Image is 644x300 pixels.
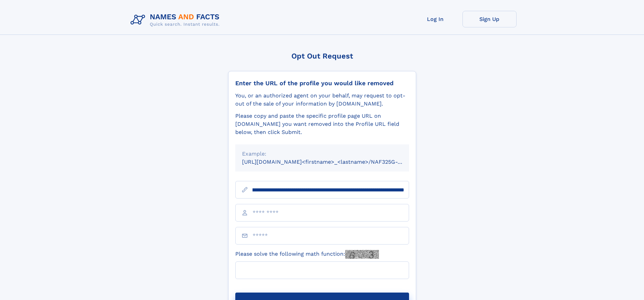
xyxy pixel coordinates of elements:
[462,11,517,27] a: Sign Up
[235,79,409,87] div: Enter the URL of the profile you would like removed
[128,11,225,29] img: Logo Names and Facts
[242,159,422,165] small: [URL][DOMAIN_NAME]<firstname>_<lastname>/NAF325G-xxxxxxxx
[235,250,379,259] label: Please solve the following math function:
[235,92,409,108] div: You, or an authorized agent on your behalf, may request to opt-out of the sale of your informatio...
[228,52,416,60] div: Opt Out Request
[408,11,462,27] a: Log In
[242,150,402,158] div: Example:
[235,112,409,136] div: Please copy and paste the specific profile page URL on [DOMAIN_NAME] you want removed into the Pr...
